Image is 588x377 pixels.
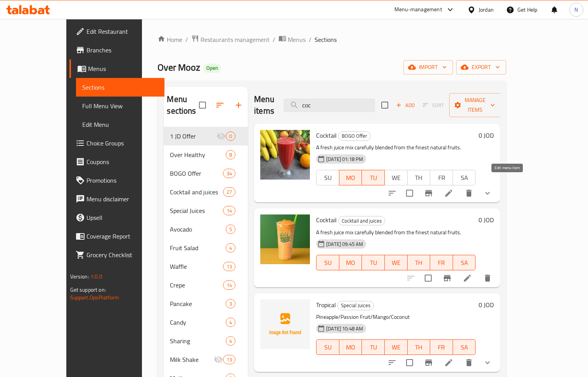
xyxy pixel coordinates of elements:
span: Select to update [401,355,418,371]
a: Sections [76,78,164,97]
span: 5 [226,226,235,233]
span: FR [433,257,450,268]
span: WE [388,172,405,183]
button: TH [407,170,431,185]
div: Cocktail and juices27 [164,183,248,201]
div: items [226,225,235,234]
button: SU [316,339,339,355]
span: FR [433,172,450,183]
span: Over Healthy [170,150,226,159]
h6: 0 JOD [479,214,494,225]
span: Cocktail [316,214,337,226]
span: Select section first [418,99,449,111]
span: Fruit Salad [170,243,226,252]
button: WE [385,339,408,355]
span: 1.0.0 [90,272,102,282]
a: Edit Restaurant [69,22,164,41]
span: Edit Menu [82,120,158,129]
button: Branch-specific-item [419,184,438,202]
button: Branch-specific-item [419,353,438,372]
a: Promotions [69,171,164,190]
span: Milk Shake [170,355,213,364]
span: SU [320,172,336,183]
a: Branches [69,41,164,59]
p: Pineapple/Passion Fruit/Mango/Coconut [316,312,476,322]
button: delete [460,353,478,372]
span: 14 [223,282,235,289]
div: items [223,169,235,178]
span: Cocktail and juices [170,187,223,197]
span: Restaurants management [201,35,270,44]
span: 34 [223,170,235,177]
svg: Inactive section [214,355,223,364]
button: FR [430,255,453,270]
span: Special Juices [170,206,223,215]
div: items [226,150,235,159]
div: Jordan [479,5,494,14]
span: MO [342,172,359,183]
button: TU [362,170,385,185]
span: [DATE] 01:18 PM [323,156,366,163]
div: Special Juices14 [164,201,248,220]
div: 1 JD Offer0 [164,127,248,145]
div: Candy4 [164,313,248,332]
a: Coverage Report [69,227,164,246]
div: BOGO Offer [170,169,223,178]
span: import [410,62,447,72]
li: / [273,35,275,44]
span: 3 [226,300,235,308]
div: Menu-management [394,5,442,14]
a: Edit menu item [463,273,472,283]
input: search [284,99,375,112]
button: Branch-specific-item [438,269,457,287]
span: MO [342,342,359,353]
a: Grocery Checklist [69,246,164,264]
span: Select to update [401,185,418,201]
div: BOGO Offer34 [164,164,248,183]
span: FR [433,342,450,353]
h2: Menu items [254,93,274,117]
button: delete [460,184,478,202]
span: 4 [226,337,235,345]
span: MO [342,257,359,268]
button: WE [384,170,408,185]
a: Home [157,35,182,44]
div: Avocado5 [164,220,248,239]
div: items [226,336,235,346]
h6: 0 JOD [479,130,494,141]
div: 1 JD Offer [170,131,216,141]
button: Add section [229,96,248,114]
button: Add [393,99,418,111]
h6: 0 JOD [479,299,494,310]
button: TU [362,339,385,355]
span: Avocado [170,225,226,234]
span: Special Juices [338,301,374,310]
button: MO [339,255,362,270]
p: A fresh juice mix carefully blended from the finest natural fruits. [316,143,476,152]
button: SA [453,170,476,185]
button: sort-choices [383,353,401,372]
div: Fruit Salad4 [164,239,248,257]
span: Pancake [170,299,226,308]
span: Version: [70,272,89,282]
span: 4 [226,244,235,252]
p: A fresh juice mix carefully blended from the finest natural fruits. [316,228,476,237]
span: WE [388,342,405,353]
span: 8 [226,151,235,159]
button: FR [430,170,453,185]
span: Branches [86,45,158,55]
span: Promotions [86,176,158,185]
span: Coupons [86,157,158,166]
span: Upsell [86,213,158,222]
span: Menus [288,35,306,44]
span: Get support on: [70,285,106,295]
button: SU [316,170,339,185]
span: Crepe [170,280,223,290]
div: items [223,355,235,364]
div: items [223,280,235,290]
